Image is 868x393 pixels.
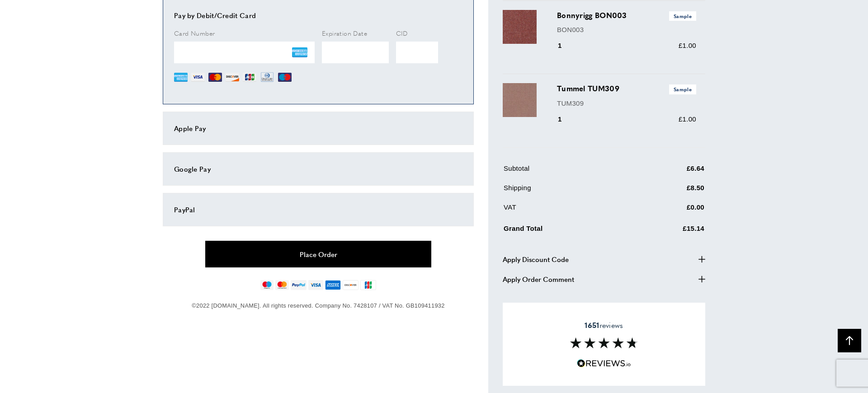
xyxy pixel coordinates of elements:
h3: Tummel TUM309 [557,83,696,94]
img: discover [343,280,359,290]
span: Expiration Date [322,28,367,37]
h3: Bonnyrigg BON003 [557,10,696,21]
div: 1 [557,40,575,51]
img: visa [308,280,323,290]
strong: 1651 [585,320,599,330]
span: reviews [585,321,623,330]
img: mastercard [275,280,288,290]
td: £6.64 [633,163,704,181]
div: Google Pay [174,164,462,174]
img: AE.png [174,70,188,84]
p: TUM309 [557,98,696,109]
img: Reviews section [570,337,638,348]
img: VI.png [191,70,205,84]
span: ©2022 [DOMAIN_NAME]. All rights reserved. Company No. 7428107 / VAT No. GB109411932 [192,302,444,309]
td: Subtotal [504,163,632,181]
span: Apply Discount Code [503,254,569,265]
td: Shipping [504,182,632,200]
img: DN.png [260,70,274,84]
span: Card Number [174,28,215,37]
div: 1 [557,114,575,125]
td: £8.50 [633,182,704,200]
span: Sample [669,11,696,21]
img: AE.png [292,45,307,60]
span: £1.00 [679,115,696,123]
img: Tummel TUM309 [503,83,537,117]
iframe: Secure Credit Card Frame - Credit Card Number [174,42,315,63]
img: Reviews.io 5 stars [577,359,631,368]
iframe: Secure Credit Card Frame - Expiration Date [322,42,389,63]
td: Grand Total [504,221,632,241]
div: Pay by Debit/Credit Card [174,10,462,21]
img: american-express [325,280,341,290]
span: CID [396,28,408,37]
span: Apply Order Comment [503,274,574,285]
img: JCB.png [243,70,256,84]
div: PayPal [174,204,462,215]
img: jcb [360,280,376,290]
p: BON003 [557,24,696,35]
td: £0.00 [633,202,704,220]
img: MI.png [278,70,292,84]
iframe: Secure Credit Card Frame - CVV [396,42,438,63]
img: paypal [291,280,307,290]
span: Sample [669,84,696,94]
img: DI.png [226,70,239,84]
td: VAT [504,202,632,220]
button: Place Order [205,241,431,267]
td: £15.14 [633,221,704,241]
div: Apple Pay [174,123,462,134]
img: MC.png [208,70,222,84]
img: maestro [260,280,274,290]
span: £1.00 [679,42,696,49]
img: Bonnyrigg BON003 [503,10,537,44]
